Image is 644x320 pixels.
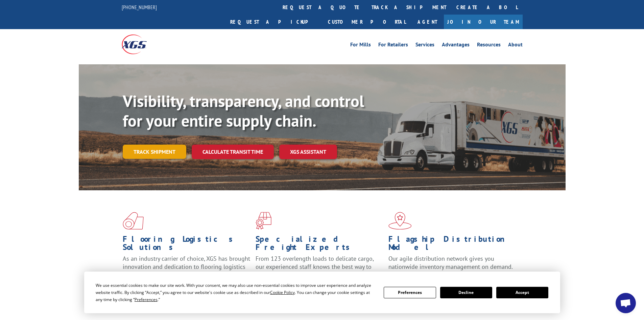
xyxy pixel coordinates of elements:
a: Customer Portal [323,15,411,29]
a: XGS ASSISTANT [279,145,337,159]
a: Request a pickup [225,15,323,29]
a: For Mills [350,42,371,49]
a: About [508,42,523,49]
button: Accept [496,287,548,298]
h1: Flagship Distribution Model [388,235,516,255]
a: Advantages [442,42,470,49]
span: Cookie Policy [270,290,295,295]
img: xgs-icon-total-supply-chain-intelligence-red [123,212,144,230]
span: As an industry carrier of choice, XGS has brought innovation and dedication to flooring logistics... [123,255,250,279]
a: For Retailers [378,42,408,49]
h1: Specialized Freight Experts [256,235,383,255]
h1: Flooring Logistics Solutions [123,235,251,255]
button: Decline [440,287,492,298]
div: Cookie Consent Prompt [84,272,560,313]
div: Open chat [616,293,636,313]
button: Preferences [384,287,436,298]
p: From 123 overlength loads to delicate cargo, our experienced staff knows the best way to move you... [256,255,383,285]
span: Preferences [135,297,158,302]
a: Agent [411,15,444,29]
a: Resources [477,42,501,49]
div: We use essential cookies to make our site work. With your consent, we may also use non-essential ... [96,282,376,303]
a: Track shipment [123,145,186,159]
a: Join Our Team [444,15,523,29]
a: Services [415,42,434,49]
img: xgs-icon-flagship-distribution-model-red [388,212,412,230]
a: Calculate transit time [192,145,274,159]
a: [PHONE_NUMBER] [122,4,157,10]
b: Visibility, transparency, and control for your entire supply chain. [123,90,364,131]
img: xgs-icon-focused-on-flooring-red [256,212,271,230]
span: Our agile distribution network gives you nationwide inventory management on demand. [388,255,513,271]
